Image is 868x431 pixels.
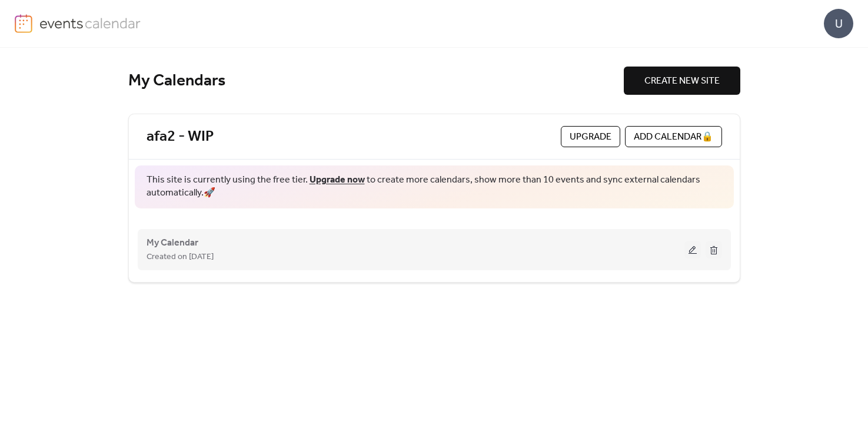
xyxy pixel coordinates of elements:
span: My Calendar [147,236,198,250]
a: afa2 - WIP [147,127,214,147]
img: logo-type [39,14,141,32]
a: Upgrade now [310,171,365,189]
span: Created on [DATE] [147,250,214,264]
div: My Calendars [128,71,624,91]
span: Upgrade [570,130,611,144]
img: logo [15,14,32,33]
a: My Calendar [147,240,198,246]
button: CREATE NEW SITE [624,67,740,95]
button: Upgrade [561,126,620,147]
span: This site is currently using the free tier. to create more calendars, show more than 10 events an... [147,174,722,200]
span: CREATE NEW SITE [644,74,720,88]
div: U [824,9,853,38]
